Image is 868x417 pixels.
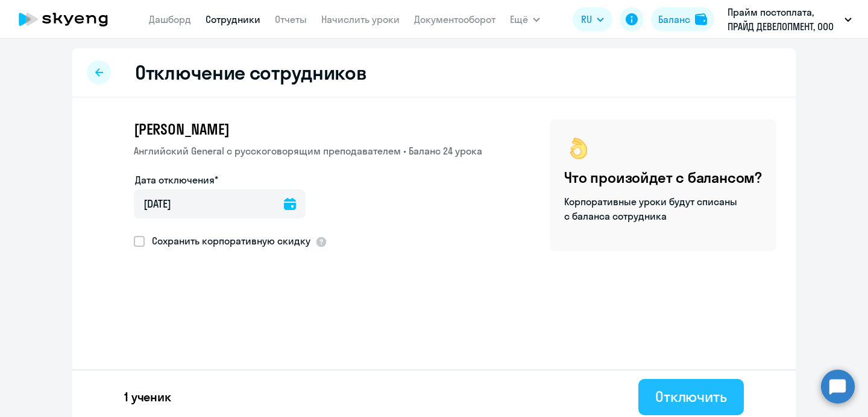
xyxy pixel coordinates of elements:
[722,5,858,34] button: Прайм постоплата, ПРАЙД ДЕВЕЛОПМЕНТ, ООО
[655,387,727,406] div: Отключить
[510,12,528,27] span: Ещё
[134,144,482,158] p: Английский General с русскоговорящим преподавателем • Баланс 24 урока
[124,389,171,406] p: 1 ученик
[651,7,714,31] button: Балансbalance
[695,13,707,25] img: balance
[145,234,310,248] span: Сохранить корпоративную скидку
[275,13,307,25] a: Отчеты
[134,189,306,218] input: дд.мм.гггг
[564,168,762,187] h4: Что произойдет с балансом?
[510,7,540,31] button: Ещё
[728,5,840,34] p: Прайм постоплата, ПРАЙД ДЕВЕЛОПМЕНТ, ООО
[638,379,744,415] button: Отключить
[581,12,592,27] span: RU
[134,119,229,139] span: [PERSON_NAME]
[573,7,612,31] button: RU
[206,13,260,25] a: Сотрудники
[564,134,593,163] img: ok
[564,194,739,223] p: Корпоративные уроки будут списаны с баланса сотрудника
[658,12,690,27] div: Баланс
[135,60,366,84] h2: Отключение сотрудников
[135,173,218,187] label: Дата отключения*
[149,13,191,25] a: Дашборд
[414,13,495,25] a: Документооборот
[321,13,400,25] a: Начислить уроки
